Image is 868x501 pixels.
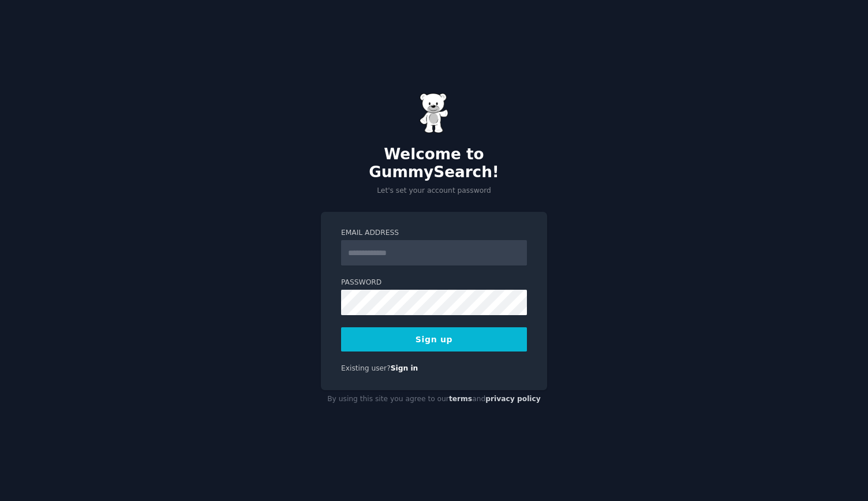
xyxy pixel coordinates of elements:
[341,278,527,288] label: Password
[321,145,547,182] h2: Welcome to GummySearch!
[449,395,472,403] a: terms
[341,327,527,352] button: Sign up
[321,186,547,196] p: Let's set your account password
[391,364,418,372] a: Sign in
[341,364,391,372] span: Existing user?
[485,395,541,403] a: privacy policy
[321,390,547,409] div: By using this site you agree to our and
[341,228,527,238] label: Email Address
[420,93,448,133] img: Gummy Bear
